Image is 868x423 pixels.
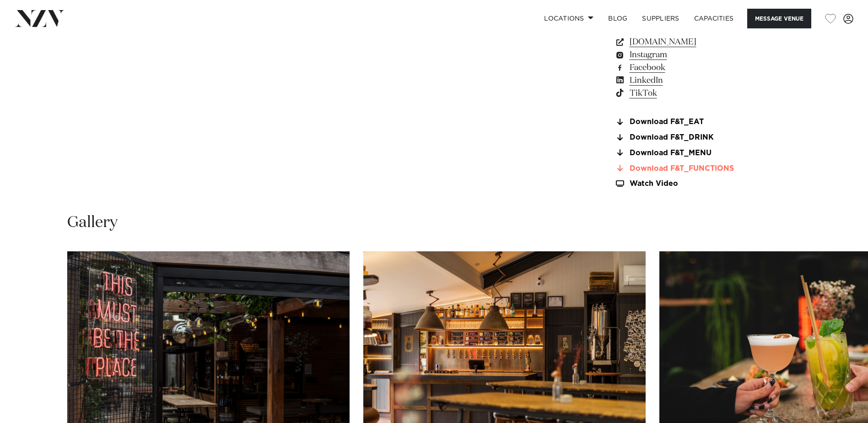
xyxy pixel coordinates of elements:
a: Download F&T_DRINK [615,134,764,142]
a: Locations [537,9,601,28]
button: Message Venue [747,9,811,28]
img: nzv-logo.png [15,10,65,27]
a: Instagram [615,49,764,61]
a: Watch Video [615,180,764,188]
a: BLOG [601,9,635,28]
a: [DOMAIN_NAME] [615,36,764,49]
a: Download F&T_FUNCTIONS [615,164,764,173]
a: Download F&T_MENU [615,149,764,157]
h2: Gallery [67,212,118,233]
a: Capacities [687,9,741,28]
a: TikTok [615,87,764,100]
a: LinkedIn [615,74,764,87]
a: Facebook [615,61,764,74]
a: Download F&T_EAT [615,118,764,126]
a: SUPPLIERS [635,9,686,28]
